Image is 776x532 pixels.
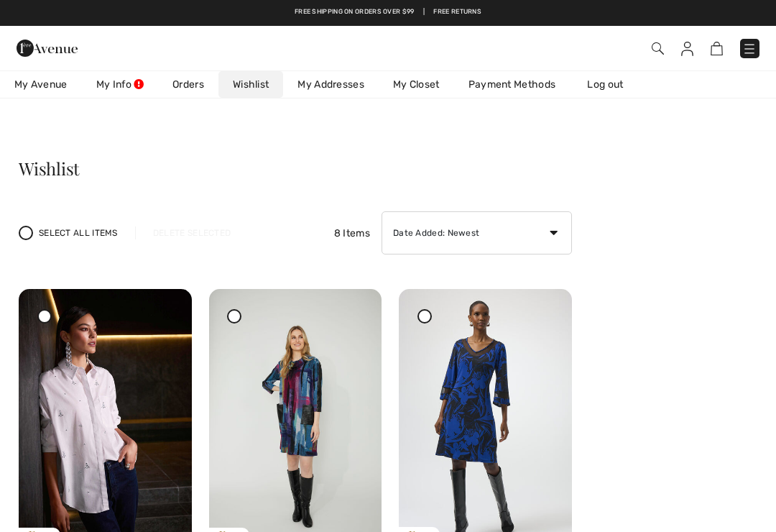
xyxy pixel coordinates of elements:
h3: Wishlist [19,160,572,177]
a: 1ère Avenue [17,40,78,54]
img: 1ère Avenue [17,34,78,63]
a: My Addresses [283,71,379,98]
a: Wishlist [218,71,283,98]
a: My Closet [379,71,454,98]
span: 8 Items [334,226,370,241]
div: Delete Selected [135,226,249,239]
span: | [423,7,425,17]
img: Search [652,42,664,55]
a: Log out [573,71,652,98]
a: Free shipping on orders over $99 [295,7,415,17]
a: Free Returns [433,7,481,17]
img: Menu [742,42,757,56]
span: My Avenue [14,77,68,92]
img: My Info [681,42,693,56]
a: Orders [158,71,218,98]
a: My Info [82,71,158,98]
a: Payment Methods [454,71,571,98]
img: Shopping Bag [711,42,723,55]
span: Select All Items [39,226,118,239]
